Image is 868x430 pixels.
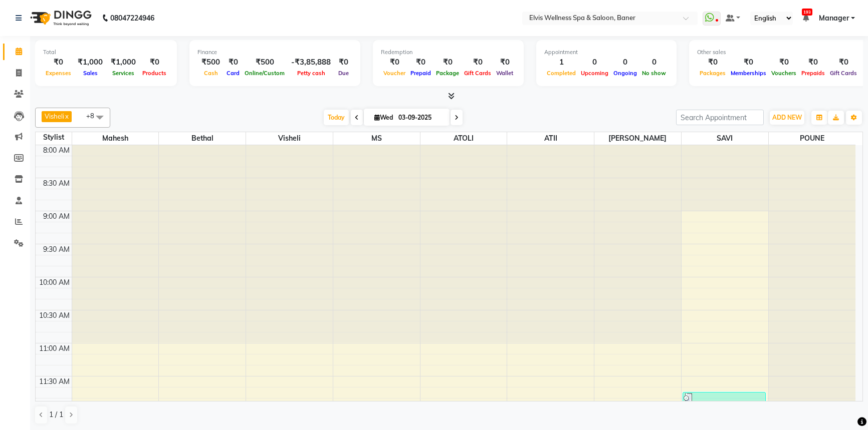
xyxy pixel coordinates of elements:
a: 193 [803,14,809,23]
div: 10:00 AM [37,277,72,288]
span: Wallet [494,70,516,77]
span: Card [224,70,242,77]
span: No show [639,70,669,77]
img: logo [26,4,94,32]
div: ₹1,000 [74,57,107,68]
span: Ongoing [611,70,639,77]
span: 193 [802,9,812,16]
div: ₹0 [433,57,462,68]
div: ₹0 [408,57,433,68]
div: 8:30 AM [41,178,72,189]
div: ₹0 [799,57,827,68]
span: Petty cash [295,70,328,77]
div: ₹0 [728,57,769,68]
span: Manager [819,13,849,24]
div: 11:30 AM [37,376,72,387]
span: Products [140,70,169,77]
div: Appointment [544,48,669,57]
div: Redemption [381,48,516,57]
div: 9:30 AM [41,244,72,255]
div: Finance [197,48,352,57]
span: Cash [201,70,221,77]
div: Stylist [36,132,72,143]
div: 8:00 AM [41,145,72,156]
div: ₹0 [827,57,859,68]
div: 11:00 AM [37,343,72,354]
div: ₹0 [462,57,494,68]
div: 0 [611,57,639,68]
b: 08047224946 [110,4,154,32]
span: Visheli [45,112,64,120]
span: Package [433,70,462,77]
input: 2025-09-03 [395,110,446,125]
div: ₹500 [197,57,224,68]
span: Vouchers [769,70,799,77]
span: POUNE [769,132,855,145]
span: Packages [697,70,728,77]
div: Suman, TK01, 11:45 AM-12:15 PM, L’Oréal / Kérastase Wash - Hairwash, BlowDry & Ironing [683,392,765,423]
div: -₹3,85,888 [287,57,335,68]
span: ADD NEW [772,114,802,121]
span: Prepaid [408,70,433,77]
div: ₹0 [697,57,728,68]
a: x [64,112,69,120]
input: Search Appointment [676,110,764,125]
div: Other sales [697,48,859,57]
div: 0 [578,57,611,68]
span: Wed [372,114,395,121]
span: Services [110,70,137,77]
button: ADD NEW [770,111,804,125]
span: ATOLI [420,132,507,145]
span: Visheli [246,132,333,145]
span: 1 / 1 [49,409,63,420]
div: ₹0 [769,57,799,68]
div: ₹0 [494,57,516,68]
span: SAVI [682,132,768,145]
div: 10:30 AM [37,310,72,321]
span: Bethal [159,132,246,145]
span: Upcoming [578,70,611,77]
div: ₹0 [140,57,169,68]
div: 9:00 AM [41,211,72,222]
span: Mahesh [72,132,159,145]
div: ₹0 [335,57,352,68]
div: ₹500 [242,57,287,68]
span: Today [324,110,349,125]
span: +8 [86,112,102,120]
div: Total [43,48,169,57]
span: Voucher [381,70,408,77]
span: Sales [81,70,100,77]
div: 1 [544,57,578,68]
span: Gift Cards [462,70,494,77]
div: 0 [639,57,669,68]
span: MS [333,132,420,145]
span: Memberships [728,70,769,77]
div: ₹0 [43,57,74,68]
span: ATII [507,132,594,145]
span: Prepaids [799,70,827,77]
span: Online/Custom [242,70,287,77]
span: [PERSON_NAME] [594,132,681,145]
div: ₹0 [224,57,242,68]
span: Gift Cards [827,70,859,77]
span: Due [336,70,351,77]
div: ₹0 [381,57,408,68]
span: Completed [544,70,578,77]
div: ₹1,000 [107,57,140,68]
span: Expenses [43,70,74,77]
